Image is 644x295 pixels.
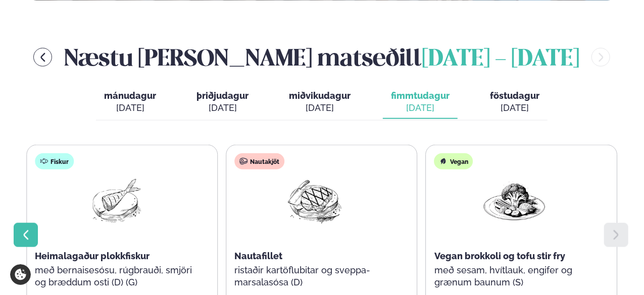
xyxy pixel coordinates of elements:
button: menu-btn-right [591,48,610,67]
span: Heimalagaður plokkfiskur [35,251,150,261]
div: Vegan [434,153,473,169]
span: [DATE] - [DATE] [422,48,579,71]
span: föstudagur [490,90,539,101]
span: Vegan brokkoli og tofu stir fry [434,251,565,261]
button: þriðjudagur [DATE] [188,86,257,119]
h2: Næstu [PERSON_NAME] matseðill [64,41,579,74]
img: Vegan.svg [439,157,448,165]
span: miðvikudagur [289,90,351,101]
span: fimmtudagur [391,90,450,101]
div: [DATE] [289,102,351,114]
img: Vegan.png [482,178,547,224]
div: [DATE] [104,102,156,114]
span: mánudagur [104,90,156,101]
img: Fish.png [83,178,147,224]
div: [DATE] [490,102,539,114]
a: Cookie settings [10,264,31,285]
p: ristaðir kartöflubitar og sveppa- marsalasósa (D) [234,264,395,288]
div: Fiskur [35,153,74,169]
div: Nautakjöt [234,153,284,169]
button: föstudagur [DATE] [482,86,548,119]
span: Nautafillet [234,251,282,261]
button: miðvikudagur [DATE] [281,86,359,119]
button: mánudagur [DATE] [96,86,164,119]
p: með sesam, hvítlauk, engifer og grænum baunum (S) [434,264,595,288]
img: fish.svg [40,157,48,165]
p: með bernaisesósu, rúgbrauði, smjöri og bræddum osti (D) (G) [35,264,195,288]
button: fimmtudagur [DATE] [383,86,458,119]
div: [DATE] [391,102,450,114]
div: [DATE] [196,102,249,114]
span: þriðjudagur [196,90,249,101]
img: Beef-Meat.png [282,178,347,224]
img: beef.svg [239,157,247,165]
button: menu-btn-left [33,48,52,67]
